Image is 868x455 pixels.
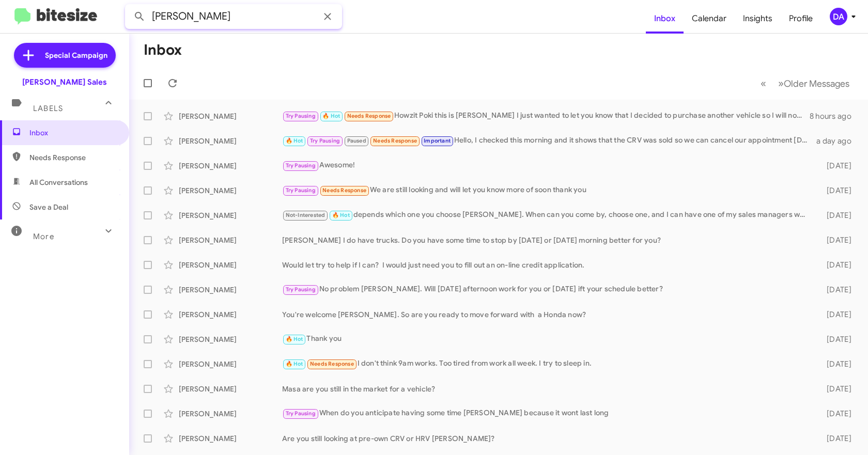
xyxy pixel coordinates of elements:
[812,433,860,444] div: [DATE]
[322,187,366,194] span: Needs Response
[29,128,117,138] span: Inbox
[646,4,684,34] a: Inbox
[179,334,282,344] div: [PERSON_NAME]
[286,113,316,119] span: Try Pausing
[821,8,857,25] button: DA
[735,4,781,34] a: Insights
[179,185,282,196] div: [PERSON_NAME]
[282,309,812,320] div: You're welcome [PERSON_NAME]. So are you ready to move forward with a Honda now?
[33,104,63,113] span: Labels
[755,73,856,94] nav: Page navigation example
[282,184,812,196] div: We are still looking and will let you know more of soon thank you
[812,136,860,146] div: a day ago
[282,407,812,419] div: When do you anticipate having some time [PERSON_NAME] because it wont last long
[347,113,391,119] span: Needs Response
[282,160,812,171] div: Awesome!
[286,187,316,194] span: Try Pausing
[812,260,860,270] div: [DATE]
[179,285,282,295] div: [PERSON_NAME]
[179,359,282,369] div: [PERSON_NAME]
[286,410,316,417] span: Try Pausing
[424,137,451,144] span: Important
[761,77,766,90] span: «
[322,113,340,119] span: 🔥 Hot
[282,333,812,345] div: Thank you
[33,232,54,241] span: More
[282,209,812,221] div: depends which one you choose [PERSON_NAME]. When can you come by, choose one, and I can have one ...
[179,161,282,171] div: [PERSON_NAME]
[812,409,860,419] div: [DATE]
[282,384,812,394] div: Masa are you still in the market for a vehicle?
[282,433,812,444] div: Are you still looking at pre-own CRV or HRV [PERSON_NAME]?
[179,433,282,444] div: [PERSON_NAME]
[286,212,326,218] span: Not-Interested
[144,42,182,58] h1: Inbox
[282,260,812,270] div: Would let try to help if I can? I would just need you to fill out an on-line credit application.
[684,4,735,34] a: Calendar
[812,334,860,344] div: [DATE]
[778,77,784,90] span: »
[812,210,860,221] div: [DATE]
[347,137,366,144] span: Paused
[45,50,107,60] span: Special Campaign
[310,360,354,367] span: Needs Response
[282,358,812,370] div: I don't think 9am works. Too tired from work all week. I try to sleep in.
[179,111,282,121] div: [PERSON_NAME]
[812,161,860,171] div: [DATE]
[810,111,860,121] div: 8 hours ago
[784,78,849,89] span: Older Messages
[781,4,821,34] a: Profile
[812,235,860,245] div: [DATE]
[310,137,340,144] span: Try Pausing
[282,235,812,245] div: [PERSON_NAME] I do have trucks. Do you have some time to stop by [DATE] or [DATE] morning better ...
[179,309,282,320] div: [PERSON_NAME]
[179,210,282,221] div: [PERSON_NAME]
[812,359,860,369] div: [DATE]
[286,137,303,144] span: 🔥 Hot
[29,152,117,163] span: Needs Response
[286,336,303,342] span: 🔥 Hot
[179,409,282,419] div: [PERSON_NAME]
[125,4,342,29] input: Search
[179,384,282,394] div: [PERSON_NAME]
[14,43,116,68] a: Special Campaign
[373,137,417,144] span: Needs Response
[282,135,812,147] div: Hello, I checked this morning and it shows that the CRV was sold so we can cancel our appointment...
[282,284,812,295] div: No problem [PERSON_NAME]. Will [DATE] afternoon work for you or [DATE] ift your schedule better?
[812,185,860,196] div: [DATE]
[282,110,810,122] div: Howzit Poki this is [PERSON_NAME] I just wanted to let you know that I decided to purchase anothe...
[830,8,847,25] div: DA
[179,136,282,146] div: [PERSON_NAME]
[22,77,107,87] div: [PERSON_NAME] Sales
[332,212,350,218] span: 🔥 Hot
[29,177,88,187] span: All Conversations
[772,73,856,94] button: Next
[29,202,68,212] span: Save a Deal
[286,286,316,293] span: Try Pausing
[812,384,860,394] div: [DATE]
[286,162,316,169] span: Try Pausing
[754,73,772,94] button: Previous
[812,285,860,295] div: [DATE]
[812,309,860,320] div: [DATE]
[179,235,282,245] div: [PERSON_NAME]
[286,360,303,367] span: 🔥 Hot
[179,260,282,270] div: [PERSON_NAME]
